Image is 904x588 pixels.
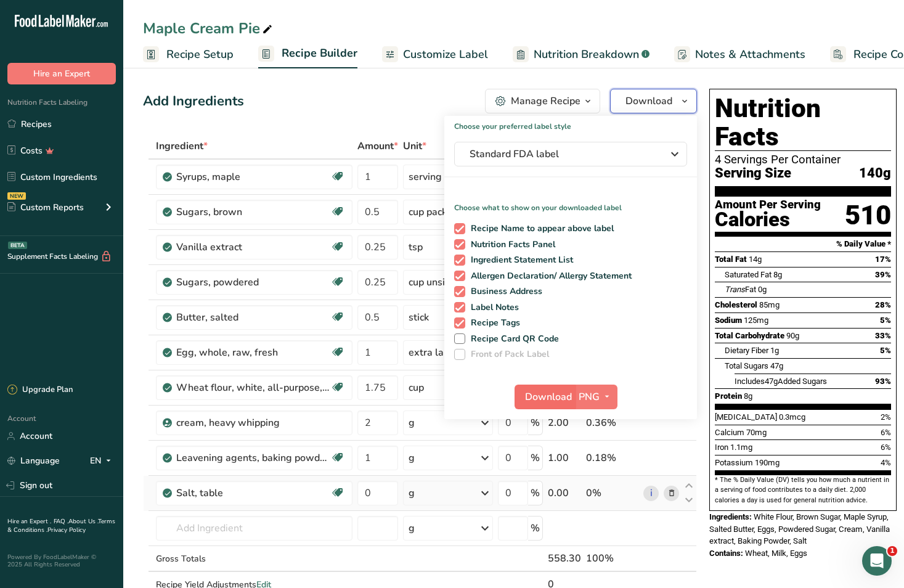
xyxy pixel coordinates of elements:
div: NEW [7,192,26,200]
span: Saturated Fat [725,270,772,279]
span: Includes Added Sugars [735,377,827,386]
div: BETA [8,242,27,249]
span: 5% [880,316,891,325]
a: Recipe Setup [143,41,234,68]
span: 8g [744,391,752,401]
div: Add Ingredients [143,91,244,112]
span: Standard FDA label [470,147,654,161]
a: Terms & Conditions . [7,517,115,534]
span: Ingredient [156,139,208,153]
div: g [409,451,415,465]
div: g [409,415,415,430]
span: 1.1mg [730,443,752,452]
a: Notes & Attachments [674,41,805,68]
a: Privacy Policy [47,526,86,534]
div: 0.36% [586,415,638,430]
div: cup [409,380,424,395]
span: Recipe Builder [282,45,357,62]
div: Sugars, brown [176,205,330,219]
span: 0.3mcg [779,412,805,422]
div: Leavening agents, baking powder, low-sodium [176,451,330,465]
a: FAQ . [54,517,68,526]
div: Maple Cream Pie [143,17,275,39]
i: Trans [725,285,745,294]
span: Business Address [465,286,543,297]
span: 8g [773,270,782,279]
div: Wheat flour, white, all-purpose, unenriched [176,380,330,395]
span: White Flour, Brown Sugar, Maple Syrup, Salted Butter, Eggs, Powdered Sugar, Cream, Vanilla extrac... [709,512,890,545]
span: Allergen Declaration/ Allergy Statement [465,271,632,282]
div: Vanilla extract [176,240,330,255]
button: Manage Recipe [485,89,600,113]
span: Potassium [715,458,753,467]
a: Hire an Expert . [7,517,51,526]
div: Sugars, powdered [176,275,330,290]
span: 5% [880,346,891,355]
div: stick [409,310,429,325]
span: Ingredient Statement List [465,255,574,266]
span: 6% [881,443,891,452]
div: Egg, whole, raw, fresh [176,345,330,360]
span: Iron [715,443,728,452]
div: Gross Totals [156,552,352,565]
div: cup unsifted [409,275,463,290]
a: About Us . [68,517,98,526]
section: * The % Daily Value (DV) tells you how much a nutrient in a serving of food contributes to a dail... [715,475,891,505]
div: g [409,521,415,536]
span: Recipe Setup [166,46,234,63]
div: Manage Recipe [511,94,580,108]
span: 17% [875,255,891,264]
span: Total Fat [715,255,747,264]
h1: Choose your preferred label style [444,116,697,132]
div: Calories [715,211,821,229]
span: 125mg [744,316,768,325]
a: Language [7,450,60,472]
div: 4 Servings Per Container [715,153,891,166]
button: Download [610,89,697,113]
span: Total Carbohydrate [715,331,784,340]
p: Choose what to show on your downloaded label [444,192,697,213]
div: 0.00 [548,486,581,500]
span: PNG [579,390,600,404]
h1: Nutrition Facts [715,94,891,151]
span: 2% [881,412,891,422]
button: Standard FDA label [454,142,687,166]
span: Front of Pack Label [465,349,550,360]
span: Label Notes [465,302,519,313]
span: 39% [875,270,891,279]
span: 6% [881,428,891,437]
div: serving 1/4 cup [409,169,478,184]
span: Dietary Fiber [725,346,768,355]
span: Nutrition Facts Panel [465,239,556,250]
span: Recipe Tags [465,317,521,329]
span: Contains: [709,549,743,558]
div: Custom Reports [7,201,84,214]
div: 0% [586,486,638,500]
span: [MEDICAL_DATA] [715,412,777,422]
span: Download [525,390,572,404]
div: Upgrade Plan [7,384,73,396]
span: 28% [875,300,891,309]
span: 90g [786,331,799,340]
section: % Daily Value * [715,237,891,251]
div: Syrups, maple [176,169,330,184]
div: 100% [586,551,638,566]
button: Download [515,385,575,409]
div: cream, heavy whipping [176,415,330,430]
span: Customize Label [403,46,488,63]
div: 1.00 [548,451,581,465]
div: tsp [409,240,423,255]
span: 85mg [759,300,780,309]
div: cup packed [409,205,458,219]
span: 70mg [746,428,767,437]
span: Wheat, Milk, Eggs [745,549,807,558]
span: Recipe Name to appear above label [465,223,614,234]
span: 47g [770,361,783,370]
a: Customize Label [382,41,488,68]
span: Calcium [715,428,744,437]
div: Amount Per Serving [715,199,821,211]
div: Powered By FoodLabelMaker © 2025 All Rights Reserved [7,553,116,568]
div: 510 [845,199,891,232]
span: Nutrition Breakdown [534,46,639,63]
a: Nutrition Breakdown [513,41,649,68]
